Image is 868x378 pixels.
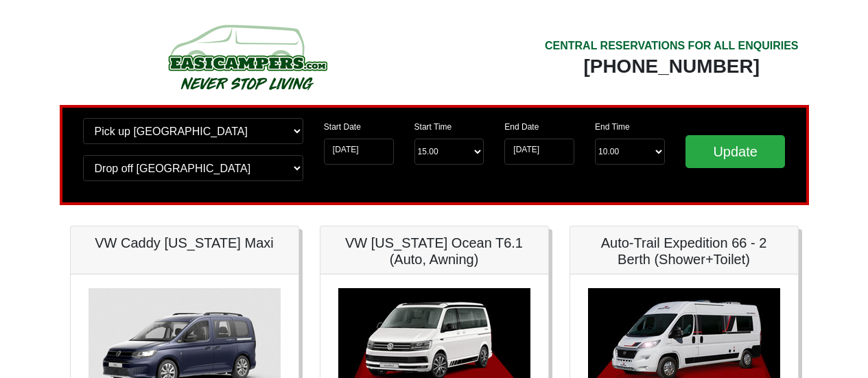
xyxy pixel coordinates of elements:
div: CENTRAL RESERVATIONS FOR ALL ENQUIRIES [545,38,799,54]
div: [PHONE_NUMBER] [545,54,799,79]
h5: VW [US_STATE] Ocean T6.1 (Auto, Awning) [334,235,535,268]
label: End Date [504,121,539,133]
label: Start Date [324,121,361,133]
img: campers-checkout-logo.png [117,19,377,95]
label: Start Time [414,121,452,133]
input: Update [685,135,786,168]
input: Return Date [504,139,574,165]
h5: Auto-Trail Expedition 66 - 2 Berth (Shower+Toilet) [584,235,784,268]
label: End Time [595,121,630,133]
h5: VW Caddy [US_STATE] Maxi [84,235,285,251]
input: Start Date [324,139,394,165]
